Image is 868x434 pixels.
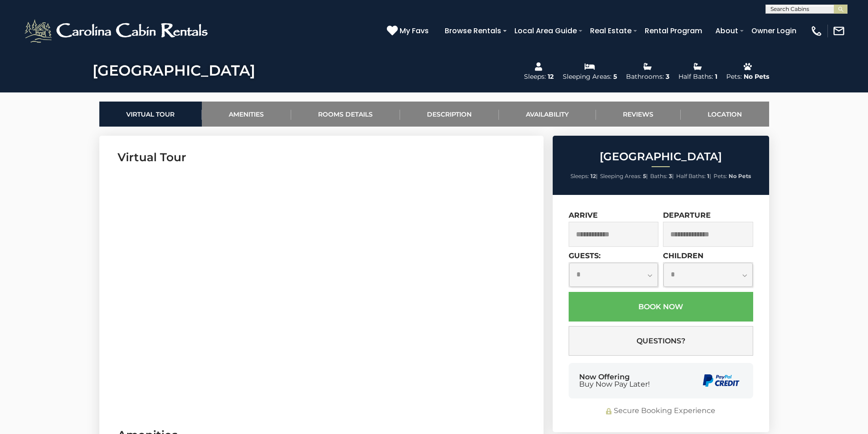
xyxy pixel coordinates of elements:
a: Local Area Guide [510,23,581,39]
a: Description [400,102,499,127]
span: Half Baths: [676,173,706,179]
a: Location [681,102,769,127]
strong: 3 [669,173,672,179]
img: phone-regular-white.png [810,25,823,37]
div: Secure Booking Experience [569,406,753,416]
h2: [GEOGRAPHIC_DATA] [555,151,767,163]
li: | [676,170,711,182]
a: About [711,23,743,39]
span: Sleeps: [570,173,589,179]
a: Availability [499,102,596,127]
label: Arrive [569,211,598,220]
a: Browse Rentals [440,23,506,39]
li: | [650,170,674,182]
span: Pets: [714,173,727,179]
span: My Favs [400,25,429,36]
label: Guests: [569,251,601,260]
span: Sleeping Areas: [600,173,642,179]
a: Amenities [202,102,291,127]
img: mail-regular-white.png [832,25,845,37]
label: Children [663,251,704,260]
div: Now Offering [579,373,650,388]
span: Buy Now Pay Later! [579,381,650,388]
img: White-1-2.png [23,17,212,45]
strong: 12 [591,173,596,179]
a: Real Estate [586,23,636,39]
label: Departure [663,211,711,220]
a: Virtual Tour [99,102,202,127]
button: Questions? [569,326,753,356]
span: Baths: [650,173,668,179]
button: Book Now [569,292,753,322]
a: My Favs [387,25,431,37]
li: | [600,170,648,182]
a: Rooms Details [291,102,400,127]
a: Reviews [596,102,681,127]
h3: Virtual Tour [118,149,525,165]
li: | [570,170,598,182]
a: Rental Program [640,23,707,39]
strong: No Pets [729,173,751,179]
strong: 1 [707,173,709,179]
a: Owner Login [747,23,801,39]
strong: 5 [643,173,646,179]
